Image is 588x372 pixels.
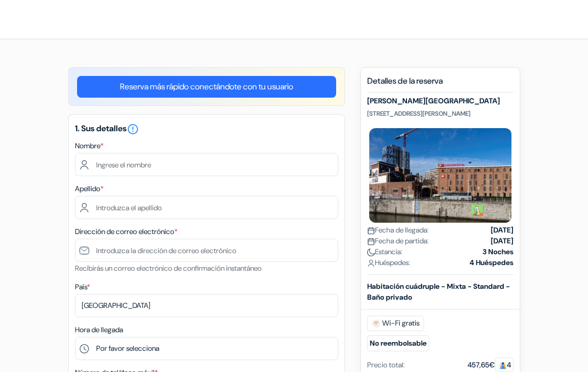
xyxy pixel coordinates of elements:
[372,319,380,328] img: free_wifi.svg
[367,282,510,302] b: Habitación cuádruple - Mixta - Standard - Baño privado
[367,259,375,267] img: user_icon.svg
[499,362,507,369] img: guest.svg
[367,227,375,235] img: calendar.svg
[75,141,103,151] label: Nombre
[75,226,177,237] label: Dirección de correo electrónico
[127,123,139,135] i: error_outline
[367,76,514,92] h5: Detalles de la reserva
[75,239,338,262] input: Introduzca la dirección de correo electrónico
[75,282,90,292] label: País
[75,183,103,194] label: Apellido
[468,360,514,370] div: 457,65€
[367,236,429,246] span: Fecha de partida:
[367,249,375,256] img: moon.svg
[75,153,338,176] input: Ingrese el nombre
[367,225,429,236] span: Fecha de llegada:
[77,76,336,98] a: Reserva más rápido conectándote con tu usuario
[367,246,402,257] span: Estancia:
[367,335,429,351] small: No reembolsable
[367,257,410,268] span: Huéspedes:
[367,97,514,105] h5: [PERSON_NAME][GEOGRAPHIC_DATA]
[470,257,514,268] strong: 4 Huéspedes
[75,196,338,219] input: Introduzca el apellido
[12,10,142,28] img: AlberguesJuveniles.es
[483,246,514,257] strong: 3 Noches
[75,324,123,335] label: Hora de llegada
[495,358,514,372] span: 4
[75,263,262,273] small: Recibirás un correo electrónico de confirmación instantáneo
[367,360,405,370] div: Precio total:
[127,123,139,134] a: error_outline
[491,225,514,236] strong: [DATE]
[367,110,514,118] p: [STREET_ADDRESS][PERSON_NAME]
[491,236,514,246] strong: [DATE]
[367,316,424,331] span: Wi-Fi gratis
[75,123,338,135] h5: 1. Sus detalles
[367,238,375,245] img: calendar.svg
